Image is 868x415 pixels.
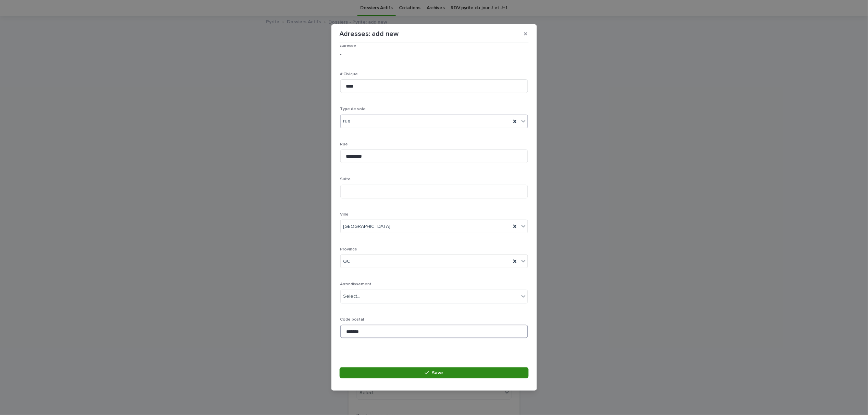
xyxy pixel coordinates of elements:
[340,51,528,58] p: -
[340,30,399,38] p: Adresses: add new
[340,72,358,76] span: # Civique
[340,317,364,322] span: Code postal
[340,367,529,378] button: Save
[340,107,366,111] span: Type de voie
[340,177,351,181] span: Suite
[432,371,443,375] span: Save
[343,118,351,125] span: rue
[340,212,349,217] span: Ville
[340,44,356,48] span: Adresse
[340,247,357,251] span: Province
[343,223,391,230] span: [GEOGRAPHIC_DATA]
[343,293,361,300] div: Select...
[340,142,348,146] span: Rue
[343,258,351,265] span: QC
[340,282,372,286] span: Arrondissement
